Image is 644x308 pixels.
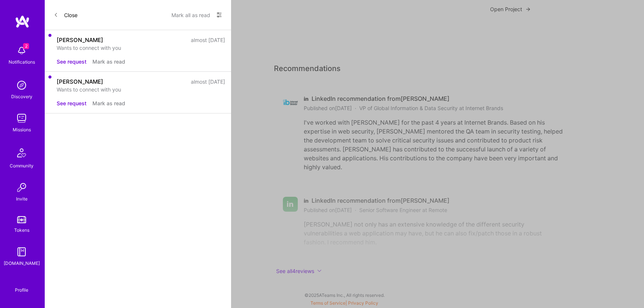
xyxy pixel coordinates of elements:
div: Missions [13,126,31,134]
img: logo [15,15,30,28]
div: Notifications [9,58,35,66]
div: Discovery [11,93,32,100]
div: Invite [16,195,28,203]
div: [PERSON_NAME] [57,78,103,86]
button: Mark all as read [171,9,210,21]
div: Wants to connect with you [57,86,225,93]
button: See request [57,99,86,107]
div: almost [DATE] [191,78,225,86]
img: Community [13,144,31,162]
div: [PERSON_NAME] [57,36,103,44]
div: almost [DATE] [191,36,225,44]
img: discovery [14,78,29,93]
div: [DOMAIN_NAME] [4,259,40,267]
a: Profile [12,278,31,293]
img: teamwork [14,111,29,126]
button: Close [54,9,78,21]
button: Mark as read [92,99,125,107]
div: Community [10,162,34,170]
div: Tokens [14,226,29,234]
img: guide book [14,244,29,259]
button: Mark as read [92,58,125,65]
div: Wants to connect with you [57,44,225,52]
img: tokens [17,216,26,223]
button: See request [57,58,86,65]
img: bell [14,43,29,58]
img: Invite [14,180,29,195]
span: 2 [23,43,29,49]
div: Profile [15,286,28,293]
